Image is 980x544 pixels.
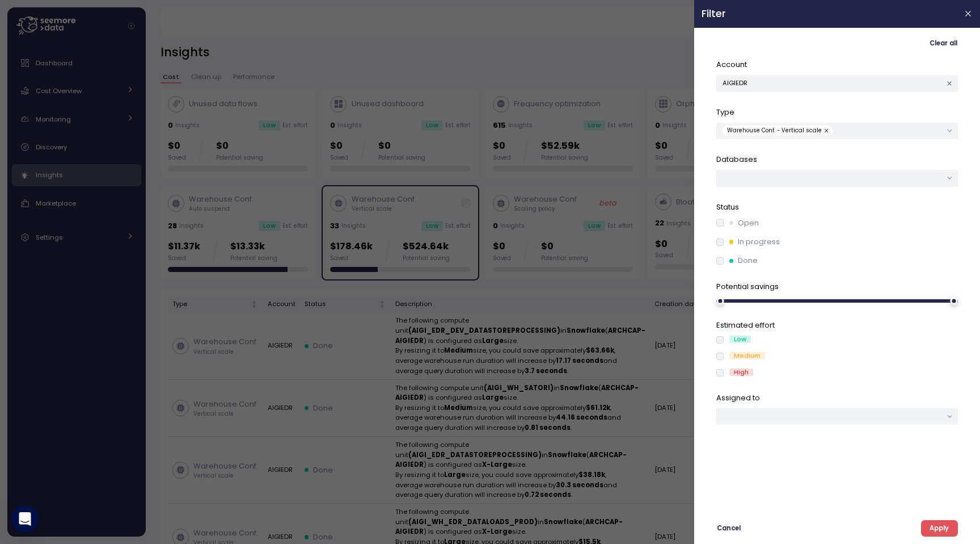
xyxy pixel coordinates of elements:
[738,236,780,248] p: In progress
[738,255,758,266] p: Done
[727,125,822,136] span: Warehouse Conf. - Vertical scale
[729,352,765,359] div: Medium
[716,107,958,118] p: Type
[716,392,958,404] p: Assigned to
[11,505,39,533] div: Open Intercom Messenger
[716,520,741,537] button: Cancel
[716,75,958,91] button: AIGIEDR
[930,36,957,51] span: Clear all
[716,320,958,331] p: Estimated effort
[921,520,958,537] button: Apply
[729,336,751,343] div: Low
[738,217,759,229] p: Open
[930,521,949,536] span: Apply
[717,521,741,536] span: Cancel
[702,9,954,19] h2: Filter
[716,202,958,213] p: Status
[929,35,958,52] button: Clear all
[716,154,958,165] p: Databases
[716,59,958,70] p: Account
[716,281,958,292] p: Potential savings
[729,369,753,376] div: High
